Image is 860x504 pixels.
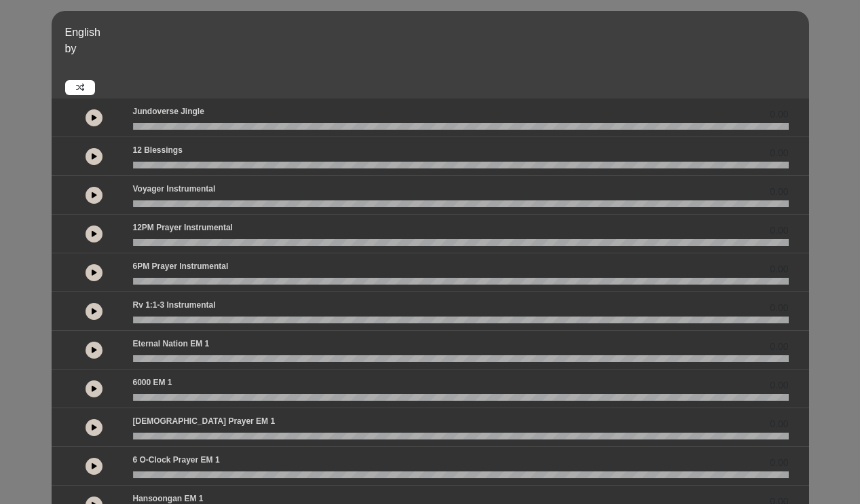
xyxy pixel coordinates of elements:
[133,299,765,311] p: Rv 1:1-3 Instrumental
[133,183,765,195] p: Voyager Instrumental
[133,454,765,466] p: 6 o-clock prayer EM 1
[65,24,806,41] p: English
[133,260,765,272] p: 6PM Prayer Instrumental
[770,417,788,431] span: 0.00
[770,301,788,315] span: 0.00
[133,376,765,389] p: 6000 EM 1
[770,185,788,199] span: 0.00
[133,338,765,350] p: Eternal Nation EM 1
[770,262,788,276] span: 0.00
[770,107,788,122] span: 0.00
[770,378,788,393] span: 0.00
[770,340,788,354] span: 0.00
[133,105,765,118] p: Jundoverse Jingle
[133,221,765,234] p: 12PM Prayer Instrumental
[770,456,788,470] span: 0.00
[770,146,788,160] span: 0.00
[65,43,77,54] span: by
[133,415,765,427] p: [DEMOGRAPHIC_DATA] prayer EM 1
[133,144,765,156] p: 12 Blessings
[770,223,788,238] span: 0.00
